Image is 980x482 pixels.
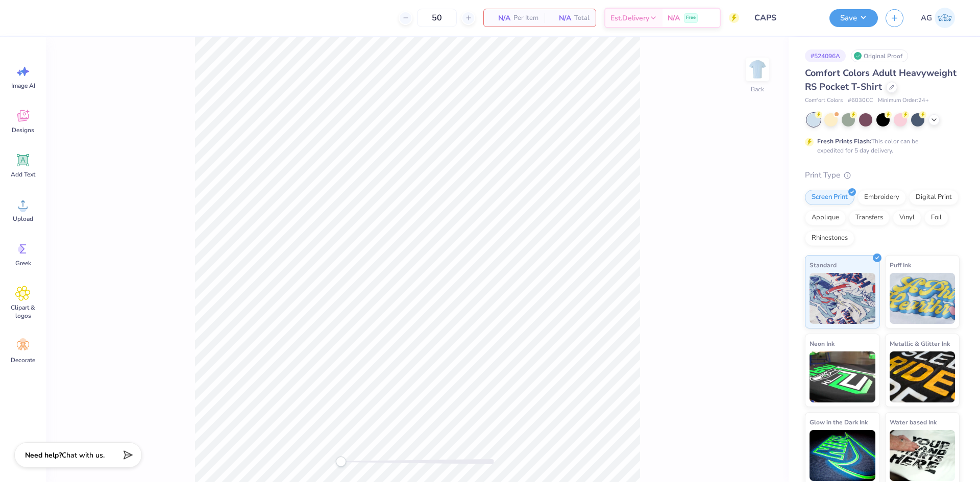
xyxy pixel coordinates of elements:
[11,356,35,364] span: Decorate
[851,49,908,62] div: Original Proof
[810,417,868,427] span: Glow in the Dark Ink
[890,338,950,349] span: Metallic & Glitter Ink
[849,210,890,225] div: Transfers
[916,8,960,28] a: AG
[11,170,35,179] span: Add Text
[747,59,768,80] img: Back
[810,351,875,402] img: Neon Ink
[6,303,40,320] span: Clipart & logos
[336,456,346,467] div: Accessibility label
[810,273,875,324] img: Standard
[890,260,911,270] span: Puff Ink
[829,9,878,27] button: Save
[805,169,960,181] div: Print Type
[11,82,35,90] span: Image AI
[810,338,835,349] span: Neon Ink
[610,13,649,23] span: Est. Delivery
[890,351,955,402] img: Metallic & Glitter Ink
[490,13,510,23] span: N/A
[668,13,680,23] span: N/A
[751,85,764,94] div: Back
[890,417,937,427] span: Water based Ink
[810,260,837,270] span: Standard
[62,450,105,460] span: Chat with us.
[817,137,871,145] strong: Fresh Prints Flash:
[574,13,590,23] span: Total
[551,13,571,23] span: N/A
[924,210,948,225] div: Foil
[805,210,846,225] div: Applique
[25,450,62,460] strong: Need help?
[909,190,959,205] div: Digital Print
[686,14,696,21] span: Free
[13,215,33,223] span: Upload
[921,12,932,24] span: AG
[890,273,955,324] img: Puff Ink
[513,13,538,23] span: Per Item
[15,259,31,267] span: Greek
[12,126,34,134] span: Designs
[417,9,457,27] input: – –
[747,8,822,28] input: Untitled Design
[805,231,854,246] div: Rhinestones
[893,210,921,225] div: Vinyl
[878,96,929,105] span: Minimum Order: 24 +
[890,430,955,481] img: Water based Ink
[805,190,854,205] div: Screen Print
[857,190,906,205] div: Embroidery
[935,8,955,28] img: Aljosh Eyron Garcia
[817,137,943,155] div: This color can be expedited for 5 day delivery.
[848,96,873,105] span: # 6030CC
[805,49,846,62] div: # 524096A
[810,430,875,481] img: Glow in the Dark Ink
[805,96,843,105] span: Comfort Colors
[805,67,957,93] span: Comfort Colors Adult Heavyweight RS Pocket T-Shirt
